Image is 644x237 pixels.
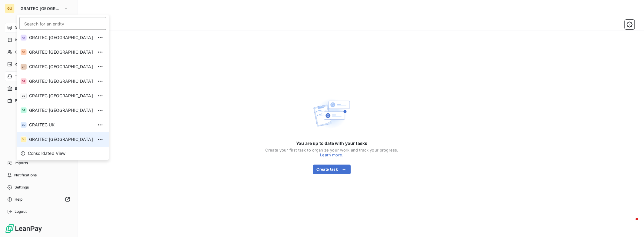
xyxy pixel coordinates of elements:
span: GRAITEC [GEOGRAPHIC_DATA] [21,6,61,11]
img: Logo LeanPay [5,224,42,233]
span: GRAITEC [GEOGRAPHIC_DATA] [29,35,93,41]
span: Clients [15,49,27,55]
iframe: Intercom live chat [623,216,638,231]
div: Create your first task to organize your work and track your progress. [265,148,398,152]
span: Dashboard [15,25,34,31]
span: GRAITEC [GEOGRAPHIC_DATA] [29,49,93,55]
span: GRAITEC [GEOGRAPHIC_DATA] [29,93,93,99]
div: GR [21,78,27,84]
span: GRAITEC [GEOGRAPHIC_DATA] [29,136,93,142]
span: Invoices [15,37,29,43]
span: Payments [15,98,32,103]
span: Consolidated View [28,150,66,156]
input: placeholder [19,17,106,30]
div: GI [21,35,27,41]
span: Tasks [15,74,25,79]
span: GRAITEC [GEOGRAPHIC_DATA] [29,107,93,113]
div: GU [5,4,15,13]
div: GP [21,49,27,55]
a: Help [5,195,72,204]
a: Learn more. [320,152,343,157]
span: Settings [15,185,29,190]
span: Reminders [15,62,33,67]
span: GRAITEC UK [29,122,93,128]
span: You are up to date with your tasks [296,140,367,146]
div: GU [21,136,27,142]
span: GRAITEC [GEOGRAPHIC_DATA] [29,78,93,84]
div: GP [21,64,27,70]
button: Create task [313,165,351,174]
span: Imports [15,160,28,166]
span: Logout [15,209,27,214]
span: Help [15,197,23,202]
div: GU [21,122,27,128]
img: Empty state [312,94,351,133]
span: Notifications [14,172,37,178]
div: GS [21,93,27,99]
span: GRAITEC [GEOGRAPHIC_DATA] [29,64,93,70]
div: GS [21,107,27,113]
span: Bank [15,86,24,91]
